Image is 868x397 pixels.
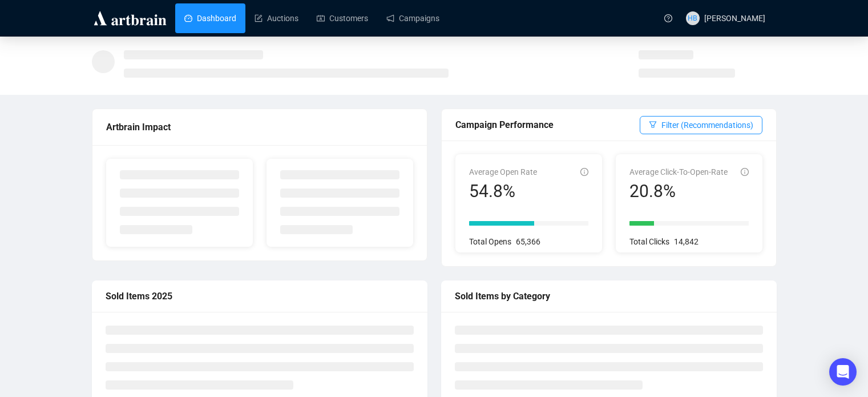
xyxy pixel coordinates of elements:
div: Open Intercom Messenger [829,358,857,386]
span: info-circle [741,168,749,176]
button: Filter (Recommendations) [640,116,762,134]
span: Average Open Rate [469,167,537,177]
span: Total Clicks [629,237,669,246]
a: Campaigns [386,3,439,33]
a: Dashboard [184,3,236,33]
span: question-circle [664,14,672,22]
a: Customers [317,3,368,33]
span: 14,842 [674,237,699,246]
a: Auctions [255,3,298,33]
div: 20.8% [629,181,728,202]
div: Artbrain Impact [106,120,413,134]
img: logo [92,9,168,27]
span: HB [688,13,697,24]
span: Average Click-To-Open-Rate [629,167,728,177]
div: 54.8% [469,181,537,202]
div: Sold Items 2025 [106,289,414,303]
span: filter [649,121,657,129]
span: Total Opens [469,237,511,246]
span: 65,366 [516,237,540,246]
span: Filter (Recommendations) [661,119,753,131]
span: info-circle [580,168,588,176]
span: [PERSON_NAME] [704,14,765,23]
div: Campaign Performance [455,118,640,132]
div: Sold Items by Category [455,289,763,303]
